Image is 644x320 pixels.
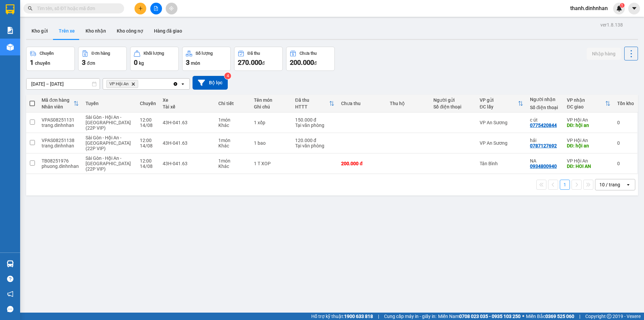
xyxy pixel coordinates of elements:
div: Chi tiết [218,101,247,106]
img: solution-icon [7,27,14,34]
button: Kho nhận [80,23,111,39]
div: 200.000 đ [341,161,383,166]
span: Hỗ trợ kỹ thuật: [311,313,373,320]
div: VPAS08251138 [42,138,79,143]
div: Mã đơn hàng [42,97,73,103]
div: Số lượng [196,51,213,56]
span: | [378,313,379,320]
div: VP Hội An [567,117,610,123]
div: 12:00 [140,117,156,123]
span: Miền Nam [438,313,521,320]
svg: open [626,182,631,187]
div: Ghi chú [254,104,288,109]
strong: 1900 633 818 [344,314,373,319]
div: Chuyến [140,101,156,106]
div: DĐ: hội an [567,123,610,128]
strong: 0369 525 060 [545,314,574,319]
input: Select a date range. [26,79,100,89]
div: 0934800940 [530,164,557,169]
div: 43H-041.63 [163,120,212,125]
div: Khác [218,123,247,128]
div: 0787127692 [530,143,557,148]
sup: 1 [620,3,625,8]
span: Miền Bắc [526,313,574,320]
div: ĐC giao [567,104,605,109]
span: notification [7,291,13,297]
div: Số điện thoại [530,105,560,110]
div: 14/08 [140,143,156,148]
div: Khác [218,164,247,169]
div: DĐ: HOI AN [567,164,610,169]
div: VP nhận [567,97,605,103]
th: Toggle SortBy [563,95,614,112]
span: chuyến [35,60,50,66]
div: Tại văn phòng [295,123,335,128]
div: Tên món [254,97,288,103]
div: 1 T XOP [254,161,288,166]
button: Số lượng3món [182,47,231,71]
button: Đơn hàng3đơn [78,47,127,71]
div: 12:00 [140,158,156,164]
span: Sài Gòn - Hội An - [GEOGRAPHIC_DATA] (22P VIP) [86,135,131,151]
span: 1 [621,3,623,8]
div: c út [530,117,560,123]
div: Đã thu [295,97,329,103]
div: NA [530,158,560,164]
div: HTTT [295,104,329,109]
span: question-circle [7,276,13,282]
th: Toggle SortBy [292,95,338,112]
div: Tồn kho [617,101,634,106]
svg: open [180,81,185,87]
button: Trên xe [53,23,80,39]
img: warehouse-icon [7,260,14,267]
span: Sài Gòn - Hội An - [GEOGRAPHIC_DATA] (22P VIP) [86,155,131,172]
th: Toggle SortBy [476,95,527,112]
button: aim [166,3,177,14]
span: caret-down [631,5,637,11]
span: | [579,313,580,320]
div: 1 xốp [254,120,288,125]
span: 200.000 [290,58,314,66]
span: VP Hội An, close by backspace [106,80,138,88]
div: 120.000 đ [295,138,335,143]
span: kg [139,60,144,66]
div: 1 bao [254,140,288,146]
span: 1 [30,58,34,66]
span: file-add [154,6,158,11]
div: Chưa thu [341,101,383,106]
div: Đã thu [248,51,260,56]
div: 1 món [218,138,247,143]
span: 3 [186,58,190,66]
div: 43H-041.63 [163,161,212,166]
div: VP gửi [480,97,518,103]
span: aim [169,6,174,11]
div: 14/08 [140,164,156,169]
button: Khối lượng0kg [130,47,179,71]
button: Chưa thu200.000đ [286,47,335,71]
button: Nhập hàng [587,48,621,60]
div: phuong.dinhnhan [42,164,79,169]
div: ver 1.8.138 [600,21,623,29]
div: VP Hội An [567,158,610,164]
span: plus [138,6,143,11]
div: VP Hội An [567,138,610,143]
span: Cung cấp máy in - giấy in: [384,313,436,320]
svg: Clear all [173,81,178,87]
div: 0 [617,120,634,125]
span: 0 [134,58,138,66]
span: VP Hội An [109,81,128,87]
img: logo-vxr [6,4,14,14]
input: Tìm tên, số ĐT hoặc mã đơn [37,5,116,12]
img: warehouse-icon [7,44,14,51]
div: Xe [163,97,212,103]
div: Người nhận [530,97,560,102]
span: message [7,306,13,312]
button: Hàng đã giao [149,23,187,39]
div: 10 / trang [599,181,620,188]
button: 1 [560,180,570,190]
svg: Delete [131,82,135,86]
div: 0 [617,140,634,146]
span: 3 [82,58,86,66]
div: VPAS08251131 [42,117,79,123]
div: TB08251976 [42,158,79,164]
